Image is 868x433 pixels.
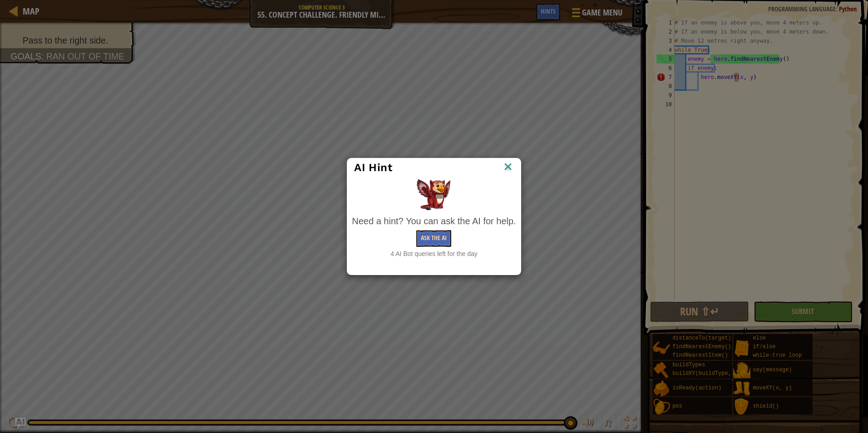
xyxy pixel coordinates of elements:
[354,161,392,174] span: AI Hint
[416,230,451,247] button: Ask the AI
[502,161,514,174] img: IconClose.svg
[417,179,451,210] img: AI Hint Animal
[352,249,516,258] div: 4 AI Bot queries left for the day
[352,215,516,228] div: Need a hint? You can ask the AI for help.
